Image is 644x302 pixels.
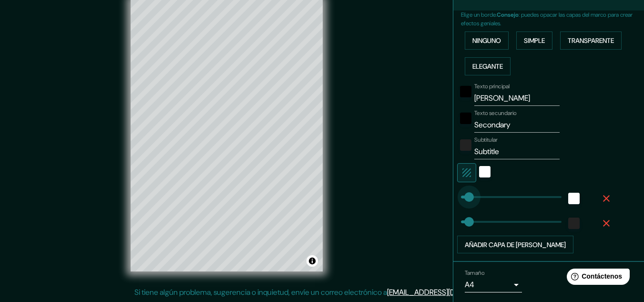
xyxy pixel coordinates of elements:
font: Transparente [568,36,614,45]
button: Añadir capa de [PERSON_NAME] [457,236,573,254]
button: blanco [568,193,580,204]
button: Activar o desactivar atribución [307,255,318,267]
font: Tamaño [465,270,484,277]
button: color-222222 [568,218,580,229]
font: Elige un borde. [461,11,497,19]
button: Elegante [465,57,511,75]
button: negro [460,113,471,124]
div: A4 [465,277,522,292]
font: Elegante [472,62,503,71]
font: Si tiene algún problema, sugerencia o inquietud, envíe un correo electrónico a [134,287,387,297]
font: Texto secundario [474,109,517,117]
font: Consejo [497,11,519,19]
font: Ninguno [472,36,501,45]
a: [EMAIL_ADDRESS][DOMAIN_NAME] [387,287,505,297]
button: Transparente [560,31,622,50]
font: Simple [524,36,545,45]
font: : puedes opacar las capas del marco para crear efectos geniales. [461,11,633,27]
button: Ninguno [465,31,509,50]
iframe: Lanzador de widgets de ayuda [559,265,634,292]
button: color-222222 [460,139,471,151]
button: blanco [479,166,491,177]
font: A4 [465,280,474,290]
font: Subtitular [474,136,498,144]
font: Añadir capa de [PERSON_NAME] [465,240,566,249]
button: Simple [516,31,552,50]
font: Texto principal [474,83,510,90]
button: negro [460,86,471,97]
